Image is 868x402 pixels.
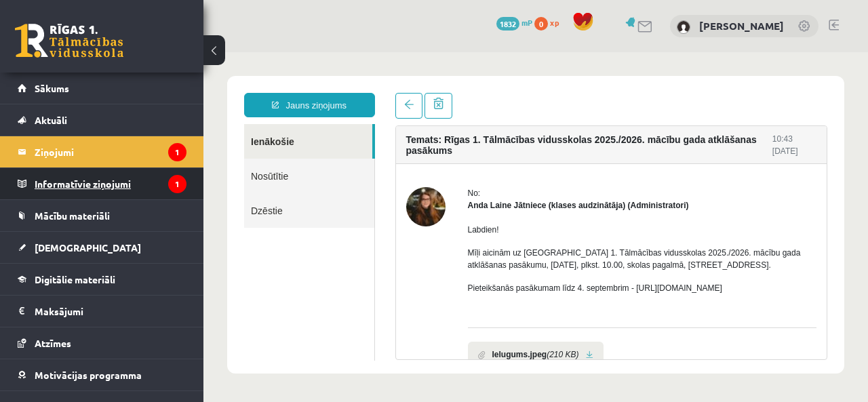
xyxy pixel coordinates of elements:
a: 0 xp [534,17,566,28]
span: Atzīmes [35,337,71,349]
a: Mācību materiāli [18,200,186,231]
p: Mīļi aicinām uz [GEOGRAPHIC_DATA] 1. Tālmācības vidusskolas 2025./2026. mācību gada atklāšanas pa... [264,195,614,219]
p: Pieteikšanās pasākumam līdz 4. septembrim - [URL][DOMAIN_NAME] [264,230,614,242]
img: Sebastians Putāns [677,20,690,34]
span: Motivācijas programma [35,369,142,381]
div: 10:43 [DATE] [569,81,613,105]
span: Digitālie materiāli [35,273,115,285]
span: mP [521,17,532,28]
i: (210 KB) [343,296,375,308]
i: 1 [168,143,186,161]
a: Jauns ziņojums [41,41,172,65]
b: Ielugums.jpeg [289,296,344,308]
legend: Informatīvie ziņojumi [35,168,186,199]
img: Anda Laine Jātniece (klases audzinātāja) [203,135,242,174]
strong: Anda Laine Jātniece (klases audzinātāja) (Administratori) [264,148,486,158]
span: Sākums [35,82,69,94]
a: Rīgas 1. Tālmācības vidusskola [15,24,123,58]
a: Atzīmes [18,327,186,359]
span: [DEMOGRAPHIC_DATA] [35,241,141,254]
span: 0 [534,17,548,31]
a: Digitālie materiāli [18,264,186,295]
i: 1 [168,175,186,193]
a: Ziņojumi1 [18,136,186,167]
legend: Maksājumi [35,296,186,327]
a: Motivācijas programma [18,359,186,390]
span: Aktuāli [35,114,67,126]
span: Mācību materiāli [35,209,110,222]
a: Maksājumi [18,296,186,327]
a: Sākums [18,73,186,104]
a: Aktuāli [18,104,186,136]
div: No: [264,135,614,147]
legend: Ziņojumi [35,136,186,167]
a: Ienākošie [41,72,169,106]
a: 1832 mP [496,17,532,28]
span: 1832 [496,17,519,31]
h4: Temats: Rīgas 1. Tālmācības vidusskolas 2025./2026. mācību gada atklāšanas pasākums [203,82,569,104]
p: Labdien! [264,172,614,184]
a: Dzēstie [41,141,171,176]
a: [DEMOGRAPHIC_DATA] [18,232,186,263]
span: xp [550,17,559,28]
a: Nosūtītie [41,106,171,141]
a: Informatīvie ziņojumi1 [18,168,186,199]
a: [PERSON_NAME] [699,19,784,33]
